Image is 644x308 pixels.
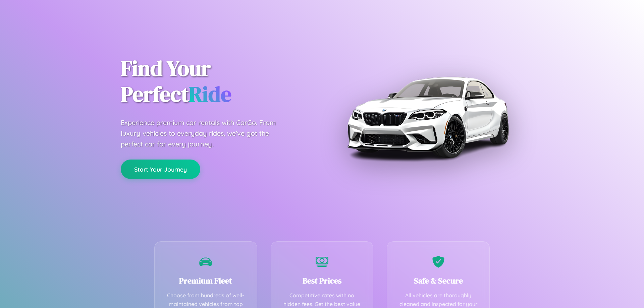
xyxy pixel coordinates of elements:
[397,275,479,286] h3: Safe & Secure
[344,34,512,201] img: Premium BMW car rental vehicle
[281,275,363,286] h3: Best Prices
[121,117,288,149] p: Experience premium car rentals with CarGo. From luxury vehicles to everyday rides, we've got the ...
[121,56,312,107] h1: Find Your Perfect
[189,79,231,109] span: Ride
[165,275,247,286] h3: Premium Fleet
[121,160,200,179] button: Start Your Journey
